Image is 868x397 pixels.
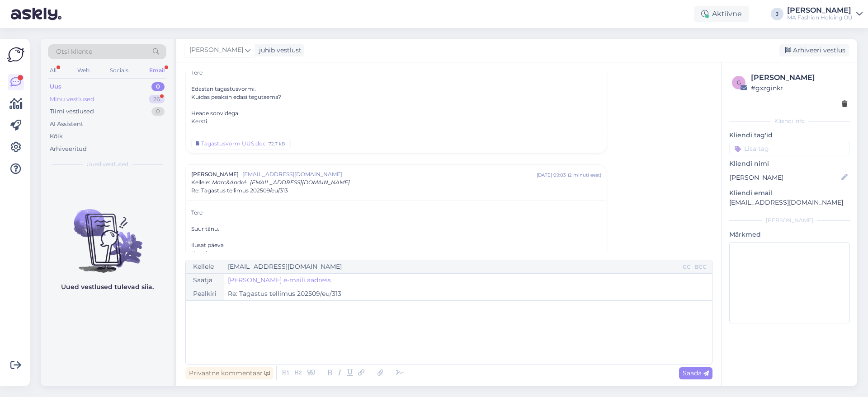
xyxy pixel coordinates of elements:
div: ( 2 minuti eest ) [568,172,601,178]
div: All [48,65,58,76]
a: Tagastusvorm UUS.doc72.7 kB [191,138,291,149]
div: Uus [50,82,61,91]
div: Tere [191,69,601,126]
p: Kliendi tag'id [729,131,850,140]
input: Recepient... [224,260,681,273]
a: [PERSON_NAME] e-maili aadress [228,276,331,285]
div: Socials [108,65,130,76]
span: [EMAIL_ADDRESS][DOMAIN_NAME] [250,179,350,186]
div: Privaatne kommentaar [185,367,274,379]
span: Marc&André [212,179,246,186]
p: Märkmed [729,230,850,239]
span: g [737,79,741,86]
span: Otsi kliente [56,47,92,56]
div: Suur tänu. [191,225,601,233]
div: 0 [151,107,165,116]
div: CC [681,263,693,271]
div: MA Fashion Holding OÜ [787,14,853,21]
div: [PERSON_NAME] [751,72,847,83]
span: [PERSON_NAME] [189,45,243,55]
div: Email [147,65,166,76]
p: Kliendi email [729,188,850,198]
div: Kersti [191,249,601,257]
div: Arhiveeritud [50,145,87,154]
div: 72.7 kB [268,140,286,148]
span: [PERSON_NAME] [191,170,239,178]
div: Arhiveeri vestlus [779,44,849,56]
div: Tagastusvorm UUS.doc [201,140,266,148]
span: Re: Tagastus tellimus 202509/eu/313 [191,187,288,195]
div: 0 [151,82,165,91]
div: Kuidas peaksin edasi tegutsema? [191,93,601,101]
input: Lisa tag [729,142,850,155]
p: Uued vestlused tulevad siia. [61,282,154,292]
div: Edastan tagastusvormi. [191,85,601,93]
div: # gxzginkr [751,83,847,93]
div: Web [75,65,91,76]
div: Kõik [50,132,63,141]
div: [PERSON_NAME] [787,7,853,14]
span: Uued vestlused [86,160,128,168]
div: Ilusat päeva [191,241,601,249]
div: Saatja [186,274,224,287]
div: Kliendi info [729,117,850,125]
div: Pealkiri [186,287,224,300]
div: Kersti [191,117,601,126]
div: 26 [149,95,165,104]
div: juhib vestlust [255,46,302,55]
div: Tere [191,209,601,257]
input: Write subject here... [224,287,712,300]
div: Kellele [186,260,224,273]
div: Heade soovidega [191,109,601,117]
div: Minu vestlused [50,95,94,104]
div: J [771,8,783,20]
span: Saada [683,369,709,377]
p: [EMAIL_ADDRESS][DOMAIN_NAME] [729,198,850,207]
input: Lisa nimi [730,173,840,182]
div: Aktiivne [694,6,749,22]
span: [EMAIL_ADDRESS][DOMAIN_NAME] [242,170,537,178]
div: [PERSON_NAME] [729,216,850,224]
div: Tiimi vestlused [50,107,94,116]
div: [DATE] 09:03 [537,172,566,178]
img: No chats [41,193,174,274]
a: [PERSON_NAME]MA Fashion Holding OÜ [787,7,863,21]
span: Kellele : [191,179,210,186]
p: Kliendi nimi [729,159,850,168]
img: Askly Logo [7,46,24,63]
div: AI Assistent [50,120,83,129]
div: BCC [693,263,708,271]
